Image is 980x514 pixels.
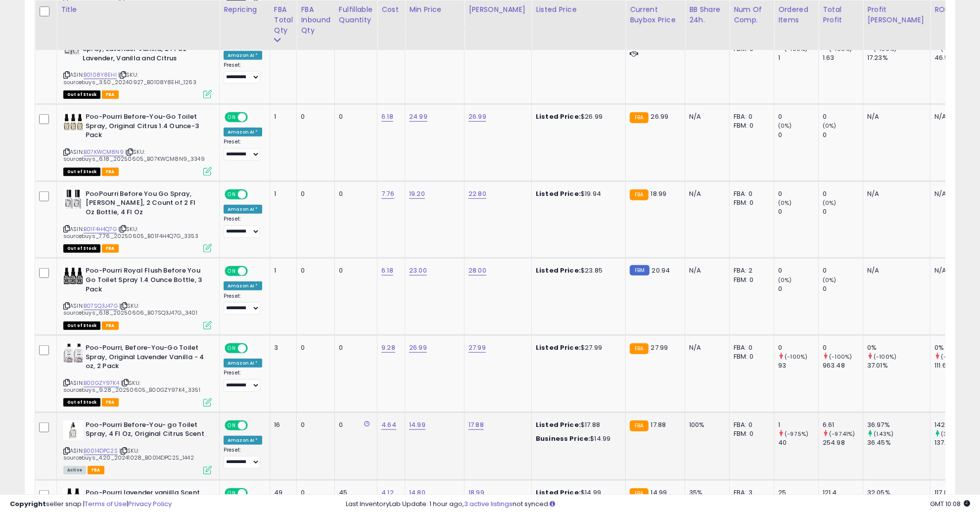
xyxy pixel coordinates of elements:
div: 6.61 [823,421,863,429]
small: (-100%) [785,353,807,361]
a: B0014DPC2S [84,447,118,455]
span: All listings that are currently out of stock and unavailable for purchase on Amazon [63,322,100,330]
div: N/A [934,112,967,121]
small: (-100%) [829,45,852,53]
div: 0 [301,189,327,198]
b: Listed Price: [536,420,581,429]
div: 1 [778,53,818,62]
span: All listings that are currently out of stock and unavailable for purchase on Amazon [63,91,100,99]
span: FBA [102,168,119,176]
div: $17.88 [536,421,618,429]
div: Preset: [224,139,262,161]
div: 0 [823,189,863,198]
div: FBA Total Qty [274,4,293,36]
span: | SKU: sourcebuys_7.76_20250605_B01F4H4Q7G_3353 [63,225,198,240]
div: 0 [823,343,863,352]
span: 26.99 [651,112,669,121]
span: 20.94 [652,266,670,275]
div: Amazon AI * [224,205,262,214]
div: 36.45% [867,438,930,447]
div: Amazon AI * [224,359,262,368]
div: Preset: [224,216,262,238]
div: Preset: [224,62,262,84]
div: N/A [934,189,967,198]
div: 93 [778,361,818,370]
div: 0% [867,343,930,352]
span: | SKU: sourcebuys_6.18_20250606_B07SQ3J47G_3401 [63,302,197,317]
span: All listings currently available for purchase on Amazon [63,466,86,474]
div: 46.57% [934,53,975,62]
a: 6.18 [381,266,393,276]
a: 7.76 [381,189,394,199]
div: Listed Price [536,4,621,15]
div: $14.99 [536,434,618,443]
div: Fulfillable Quantity [339,4,373,25]
div: [PERSON_NAME] [468,4,527,15]
div: N/A [689,189,722,198]
div: 0 [823,284,863,293]
span: OFF [246,344,262,353]
a: Privacy Policy [128,499,172,509]
small: (-100%) [874,353,896,361]
a: 3 active listings [464,499,513,509]
span: FBA [102,244,119,253]
img: 51Ay7d4uNNL._SL40_.jpg [63,112,83,132]
b: Poo-Pourri Royal Flush Before You Go Toilet Spray 1.4 Ounce Bottle, 3 Pack [86,266,206,296]
div: Num of Comp. [734,4,770,25]
small: (0%) [778,122,792,130]
div: Min Price [409,4,460,15]
div: N/A [689,343,722,352]
span: 27.99 [651,343,668,352]
span: 2025-08-14 10:08 GMT [930,499,970,509]
div: 142.46% [934,421,975,429]
div: Preset: [224,293,262,315]
a: B01F4H4Q7G [84,225,117,234]
b: Poo-Pourri Before-You- go Toilet Spray, 4 Fl Oz, Original Citrus Scent [86,421,206,441]
div: FBA: 0 [734,112,766,121]
div: FBA: 0 [734,343,766,352]
span: OFF [246,421,262,429]
div: Amazon AI * [224,51,262,60]
div: 0 [823,266,863,275]
div: 1.63 [823,53,863,62]
div: N/A [867,266,923,275]
div: Title [61,4,215,15]
span: FBA [88,466,104,474]
div: 137.38% [934,438,975,447]
small: (-97.41%) [829,430,855,438]
small: FBA [630,343,648,354]
div: 1 [274,189,289,198]
div: ASIN: [63,189,212,252]
div: 3 [274,343,289,352]
span: ON [226,190,238,198]
div: FBM: 0 [734,198,766,207]
b: Business Price: [536,434,590,443]
span: ON [226,113,238,122]
div: Amazon AI * [224,436,262,445]
span: | SKU: sourcebuys_4.20_20241028_B0014DPC2S_1442 [63,447,194,462]
div: FBM: 0 [734,352,766,361]
div: ASIN: [63,421,212,473]
div: Last InventoryLab Update: 1 hour ago, not synced. [346,500,970,509]
b: Listed Price: [536,343,581,352]
span: FBA [102,398,119,407]
div: Amazon AI * [224,128,262,137]
a: 26.99 [409,343,427,353]
b: PooPourri Before You Go Spray, [PERSON_NAME], 2 Count of 2 Fl Oz Bottle, 4 Fl Oz [86,189,206,220]
b: Poo-Pourri Before-You-Go Toilet Spray, Original Citrus 1.4 Ounce-3 Pack [86,112,206,142]
div: 0 [778,343,818,352]
a: 19.20 [409,189,425,199]
div: N/A [867,112,923,121]
span: | SKU: sourcebuys_3.50_20240927_B0108Y8EHI_1263 [63,71,196,86]
div: ROI [934,4,971,15]
div: FBM: 0 [734,121,766,130]
a: 28.00 [468,266,486,276]
span: OFF [246,190,262,198]
div: ASIN: [63,112,212,175]
div: Profit [PERSON_NAME] [867,4,926,25]
div: Amazon AI * [224,281,262,290]
span: OFF [246,113,262,122]
small: (-100%) [829,353,852,361]
div: 111.64% [934,361,975,370]
div: 0 [301,266,327,275]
